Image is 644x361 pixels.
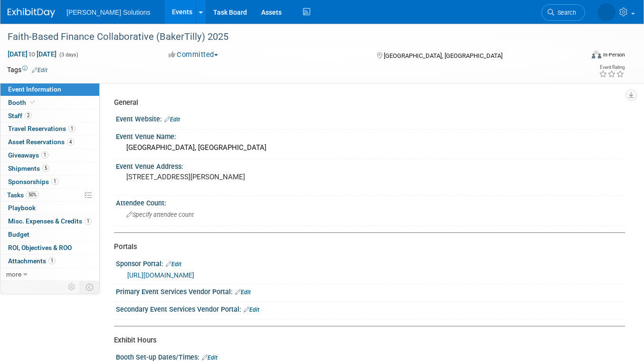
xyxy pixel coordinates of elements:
span: Staff [8,112,32,120]
a: ROI, Objectives & ROO [0,241,99,254]
a: Edit [235,289,251,296]
button: Committed [165,50,222,60]
span: Travel Reservations [8,125,76,132]
span: [PERSON_NAME] Solutions [66,9,151,16]
span: 1 [85,218,92,225]
a: Edit [32,67,47,74]
td: Toggle Event Tabs [80,281,100,293]
td: Personalize Event Tab Strip [64,281,80,293]
a: Playbook [0,202,99,214]
a: Tasks50% [0,189,99,202]
a: Attachments1 [0,255,99,268]
span: to [28,50,37,58]
span: Asset Reservations [8,138,74,146]
a: Edit [202,354,218,361]
img: Format-Inperson.png [592,51,601,58]
a: Giveaways1 [0,149,99,162]
span: Budget [8,231,29,238]
span: [DATE] [DATE] [7,50,57,58]
img: Megan Alba [597,3,616,21]
span: 1 [48,257,56,264]
div: Faith-Based Finance Collaborative (BakerTilly) 2025 [4,28,572,46]
span: (3 days) [58,52,78,58]
div: Event Format [534,49,625,64]
a: Sponsorships1 [0,176,99,188]
span: ROI, Objectives & ROO [8,244,72,251]
a: more [0,268,99,281]
a: Edit [166,261,181,268]
div: Event Venue Address: [116,159,625,171]
span: Tasks [7,191,39,199]
a: Asset Reservations4 [0,136,99,148]
span: Shipments [8,165,49,172]
div: Attendee Count: [116,196,625,208]
a: Edit [164,116,180,123]
span: 1 [68,125,76,132]
div: Event Rating [599,65,625,70]
span: [GEOGRAPHIC_DATA], [GEOGRAPHIC_DATA] [384,52,502,59]
a: Misc. Expenses & Credits1 [0,215,99,228]
span: Event Information [8,85,61,93]
a: Search [541,4,585,21]
a: Edit [244,306,259,313]
span: Search [554,9,576,16]
div: Portals [114,242,618,252]
span: 4 [67,139,74,146]
span: Playbook [8,204,36,212]
span: Attachments [8,257,56,265]
div: [GEOGRAPHIC_DATA], [GEOGRAPHIC_DATA] [123,140,618,155]
div: In-Person [603,51,625,58]
span: Sponsorships [8,178,58,185]
a: Travel Reservations1 [0,122,99,135]
span: 1 [41,151,48,158]
a: [URL][DOMAIN_NAME] [127,271,194,279]
span: 5 [42,165,49,172]
span: Misc. Expenses & Credits [8,217,92,225]
a: Shipments5 [0,162,99,175]
span: Booth [8,99,37,106]
div: Primary Event Services Vendor Portal: [116,285,625,297]
div: Event Website: [116,112,625,124]
i: Booth reservation complete [30,100,35,105]
span: Giveaways [8,151,48,159]
img: ExhibitDay [8,8,55,18]
div: Sponsor Portal: [116,257,625,269]
span: 2 [25,112,32,119]
pre: [STREET_ADDRESS][PERSON_NAME] [126,173,318,181]
div: Secondary Event Services Vendor Portal: [116,302,625,315]
td: Tags [7,65,47,74]
span: 50% [26,191,39,198]
div: General [114,98,618,108]
span: more [6,270,21,278]
a: Staff2 [0,110,99,122]
div: Event Venue Name: [116,130,625,141]
a: Booth [0,96,99,109]
a: Budget [0,228,99,241]
div: Exhibit Hours [114,335,618,345]
span: 1 [51,178,58,185]
a: Event Information [0,83,99,96]
span: Specify attendee count [126,211,194,218]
